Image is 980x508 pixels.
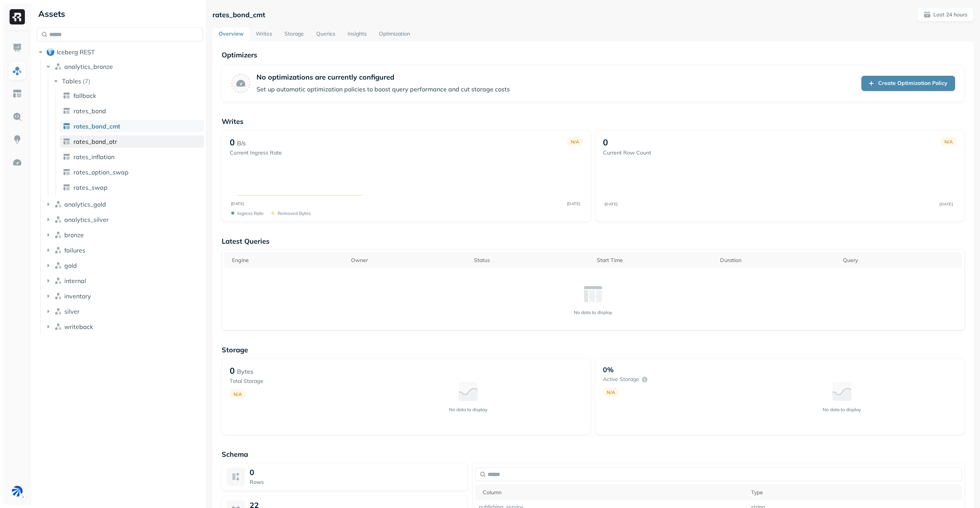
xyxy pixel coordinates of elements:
p: Storage [222,345,965,354]
span: rates_swap [73,184,108,191]
img: namespace [54,262,62,269]
img: namespace [54,323,62,331]
div: Owner [351,257,466,264]
button: Last 24 hours [917,8,974,21]
tspan: [DATE] [940,202,953,206]
tspan: [DATE] [567,201,580,206]
a: rates_bond_cmt [60,120,204,132]
button: analytics_bronze [44,60,203,73]
img: Optimization [12,158,22,168]
p: Schema [222,450,965,459]
p: 0% [603,365,614,374]
img: namespace [54,246,62,254]
button: bronze [44,229,203,241]
button: silver [44,305,203,317]
div: Duration [720,257,835,264]
p: ( 7 ) [83,77,90,85]
a: Storage [278,28,310,41]
img: Query Explorer [12,112,22,122]
img: table [63,92,70,99]
p: Optimizers [222,50,965,59]
span: writeback [64,323,93,331]
p: B/s [237,138,246,148]
img: Ryft [10,9,25,24]
img: namespace [54,292,62,300]
a: rates_swap [60,181,204,194]
div: Query [843,257,958,264]
p: Bytes [237,367,253,376]
a: Create Optimization Policy [861,76,955,91]
img: Dashboard [12,43,22,53]
img: Assets [12,66,22,76]
p: 0 [250,467,254,477]
span: Iceberg REST [57,48,95,56]
img: namespace [54,216,62,223]
p: Removed bytes [278,210,311,216]
tspan: [DATE] [604,202,618,206]
img: table [63,122,70,130]
span: rates_option_swap [73,168,129,176]
button: analytics_gold [44,198,203,210]
span: gold [64,262,77,269]
img: table [63,184,70,191]
span: fallback [73,92,96,99]
img: namespace [54,63,62,70]
img: BAM [12,486,23,497]
span: rates_bond_cmt [73,122,120,130]
a: Queries [310,28,341,41]
span: Tables [62,77,81,85]
button: internal [44,275,203,287]
p: Current Row Count [603,149,651,156]
img: table [63,138,70,145]
span: analytics_silver [64,216,109,223]
a: Overview [212,28,250,41]
p: Latest Queries [222,237,965,246]
span: rates_bond [73,107,106,115]
a: rates_option_swap [60,166,204,178]
img: Asset Explorer [12,89,22,99]
img: namespace [54,277,62,285]
span: failures [64,246,85,254]
a: Insights [341,28,373,41]
img: table [63,107,70,115]
p: 0 [230,137,235,148]
p: Writes [222,117,965,126]
span: analytics_gold [64,200,106,208]
p: No data to display [449,407,487,412]
p: No data to display [823,407,861,412]
button: analytics_silver [44,213,203,226]
p: Active storage [603,376,639,383]
a: fallback [60,90,204,102]
p: Last 24 hours [933,11,967,18]
button: failures [44,244,203,256]
span: bronze [64,231,84,239]
a: rates_bond [60,105,204,117]
a: rates_inflation [60,151,204,163]
p: 0 [230,365,235,376]
p: 0 [603,137,608,148]
button: inventory [44,290,203,302]
div: Column [483,489,743,496]
span: inventory [64,292,91,300]
img: root [47,48,54,56]
span: rates_inflation [73,153,114,161]
button: writeback [44,321,203,333]
div: Start Time [597,257,712,264]
p: No data to display [574,309,612,315]
a: Optimization [373,28,416,41]
span: internal [64,277,86,285]
p: Current Ingress Rate [230,149,282,156]
button: Tables(7) [52,75,204,87]
button: gold [44,259,203,272]
div: Type [751,489,958,496]
div: Assets [37,8,203,20]
p: Ingress Rate [237,210,264,216]
img: table [63,153,70,161]
tspan: [DATE] [230,201,244,206]
span: silver [64,308,80,315]
img: Insights [12,135,22,145]
p: N/A [234,391,242,397]
img: namespace [54,200,62,208]
p: Total Storage [230,378,353,385]
p: Set up automatic optimization policies to boost query performance and cut storage costs [256,85,510,94]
